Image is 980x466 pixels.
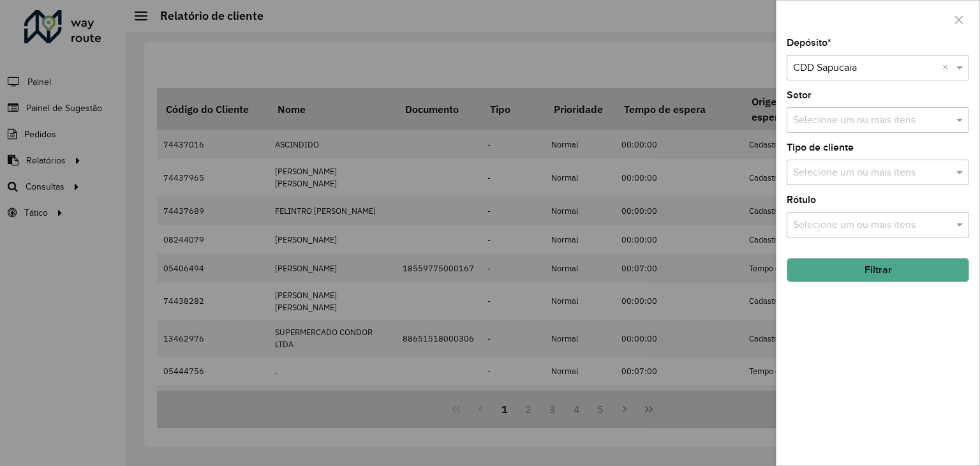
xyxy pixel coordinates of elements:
[787,192,816,207] label: Rótulo
[787,140,854,155] label: Tipo de cliente
[787,258,969,282] button: Filtrar
[942,60,953,75] span: Clear all
[787,87,812,103] label: Setor
[787,35,831,50] label: Depósito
